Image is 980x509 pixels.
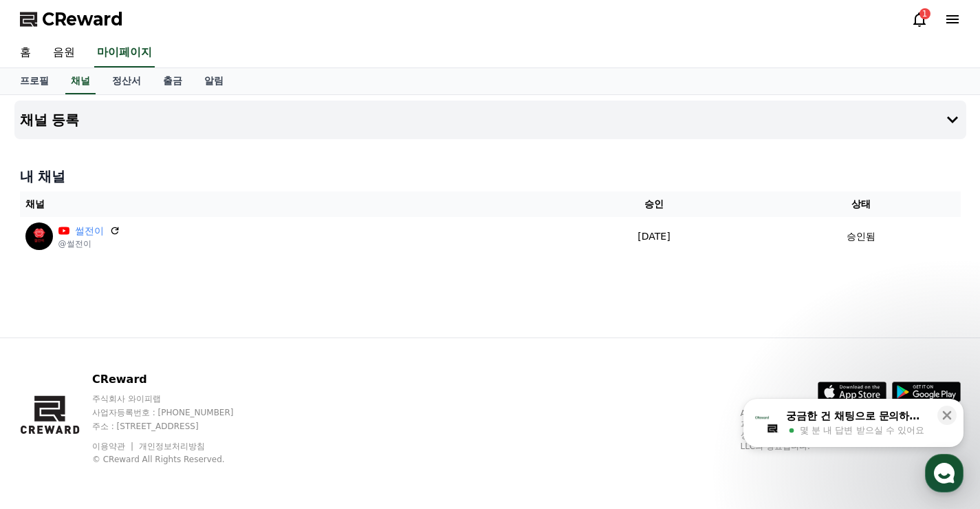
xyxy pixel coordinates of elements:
p: 사업자등록번호 : [PHONE_NUMBER] [92,407,260,418]
th: 채널 [20,191,546,217]
div: 1 [919,8,930,19]
h4: 내 채널 [20,167,961,186]
p: 승인됨 [847,229,875,244]
a: 홈 [9,39,42,67]
a: 음원 [42,39,86,67]
h4: 채널 등록 [20,112,80,127]
p: © CReward All Rights Reserved. [92,454,260,465]
th: 상태 [762,191,960,217]
p: CReward [92,371,260,388]
th: 승인 [546,191,763,217]
p: 주식회사 와이피랩 [92,393,260,404]
a: 개인정보처리방침 [139,442,205,451]
p: [DATE] [552,229,757,244]
a: 알림 [193,68,235,94]
a: 마이페이지 [94,39,155,67]
p: @썰전이 [58,238,120,249]
a: CReward [20,8,123,30]
img: 썰전이 [25,222,53,250]
p: 주소 : [STREET_ADDRESS] [92,421,260,432]
a: 썰전이 [75,224,104,238]
a: 채널 [65,68,96,94]
a: 이용약관 [92,442,135,451]
a: 1 [911,11,928,28]
span: CReward [42,8,123,30]
a: 정산서 [101,68,152,94]
button: 채널 등록 [14,101,966,139]
a: 프로필 [9,68,60,94]
p: App Store, iCloud, iCloud Drive 및 iTunes Store는 미국과 그 밖의 나라 및 지역에서 등록된 Apple Inc.의 서비스 상표입니다. Goo... [741,408,961,452]
a: 출금 [152,68,193,94]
